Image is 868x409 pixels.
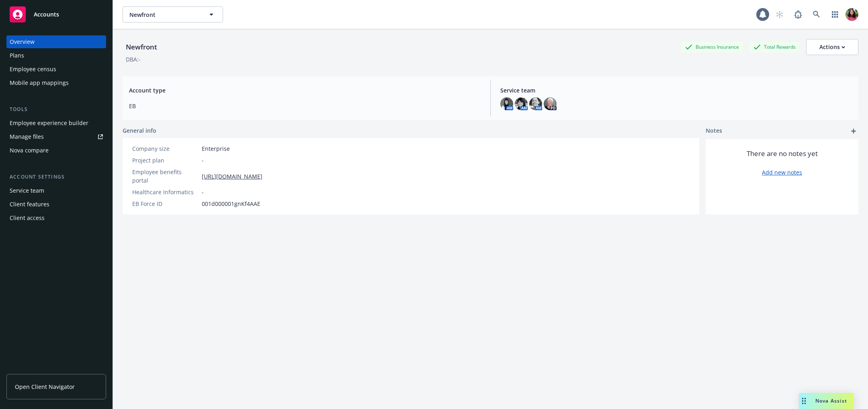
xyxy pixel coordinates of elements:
[202,172,262,181] a: [URL][DOMAIN_NAME]
[6,198,106,211] a: Client features
[6,117,106,129] a: Employee experience builder
[544,97,557,110] img: photo
[10,212,45,224] div: Client access
[799,393,809,409] div: Drag to move
[762,168,802,177] a: Add new notes
[6,35,106,48] a: Overview
[129,10,199,19] span: Newfront
[10,117,88,129] div: Employee experience builder
[132,144,199,153] div: Company size
[123,42,160,52] div: Newfront
[132,188,199,196] div: Healthcare Informatics
[129,86,481,95] span: Account type
[202,156,204,164] span: -
[747,149,818,158] span: There are no notes yet
[15,382,75,391] span: Open Client Navigator
[202,199,260,208] span: 001d000001gnKf4AAE
[202,144,230,153] span: Enterprise
[500,97,513,110] img: photo
[790,6,806,23] a: Report a Bug
[132,156,199,164] div: Project plan
[849,126,858,136] a: add
[10,35,35,48] div: Overview
[6,3,106,26] a: Accounts
[129,102,481,110] span: EB
[10,76,69,89] div: Mobile app mappings
[6,144,106,157] a: Nova compare
[772,6,788,23] a: Start snowing
[799,393,854,409] button: Nova Assist
[10,144,49,157] div: Nova compare
[123,6,223,23] button: Newfront
[34,11,59,18] span: Accounts
[6,76,106,89] a: Mobile app mappings
[126,55,141,64] div: DBA: -
[6,105,106,113] div: Tools
[6,212,106,224] a: Client access
[6,184,106,197] a: Service team
[500,86,852,95] span: Service team
[6,49,106,62] a: Plans
[809,6,825,23] a: Search
[681,42,743,52] div: Business Insurance
[202,188,204,196] span: -
[123,126,156,135] span: General info
[819,39,845,55] div: Actions
[132,168,199,185] div: Employee benefits portal
[6,173,106,181] div: Account settings
[827,6,843,23] a: Switch app
[815,397,847,404] span: Nova Assist
[806,39,858,55] button: Actions
[10,198,49,211] div: Client features
[6,63,106,76] a: Employee census
[10,63,56,76] div: Employee census
[749,42,800,52] div: Total Rewards
[10,184,44,197] div: Service team
[845,8,858,21] img: photo
[706,126,722,136] span: Notes
[6,130,106,143] a: Manage files
[10,130,44,143] div: Manage files
[529,97,542,110] img: photo
[10,49,24,62] div: Plans
[515,97,528,110] img: photo
[132,199,199,208] div: EB Force ID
